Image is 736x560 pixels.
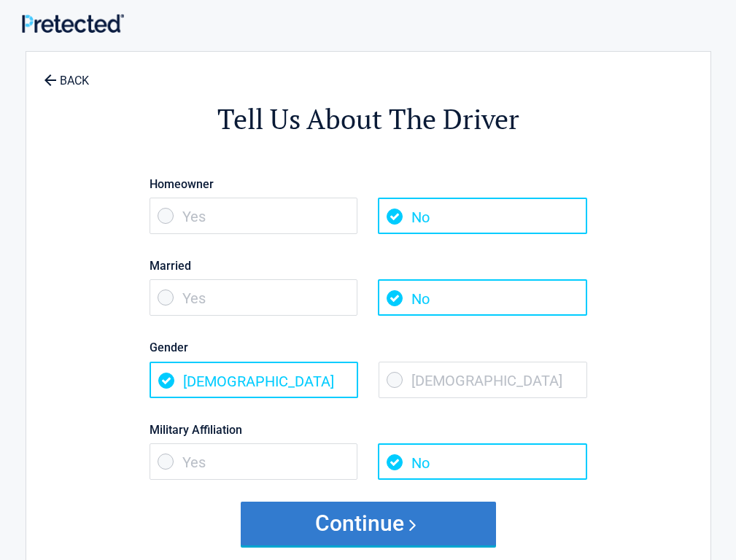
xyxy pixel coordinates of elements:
h2: Tell Us About The Driver [106,101,630,138]
span: No [378,443,586,480]
span: No [378,279,586,316]
label: Married [150,256,587,276]
a: BACK [41,61,92,87]
span: Yes [150,279,358,316]
label: Military Affiliation [150,420,587,440]
span: [DEMOGRAPHIC_DATA] [150,362,358,398]
button: Continue [241,502,496,545]
span: Yes [150,443,358,480]
span: [DEMOGRAPHIC_DATA] [379,362,587,398]
label: Homeowner [150,174,587,194]
span: Yes [150,198,358,234]
span: No [378,198,586,234]
label: Gender [150,338,587,357]
img: Main Logo [22,14,124,32]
